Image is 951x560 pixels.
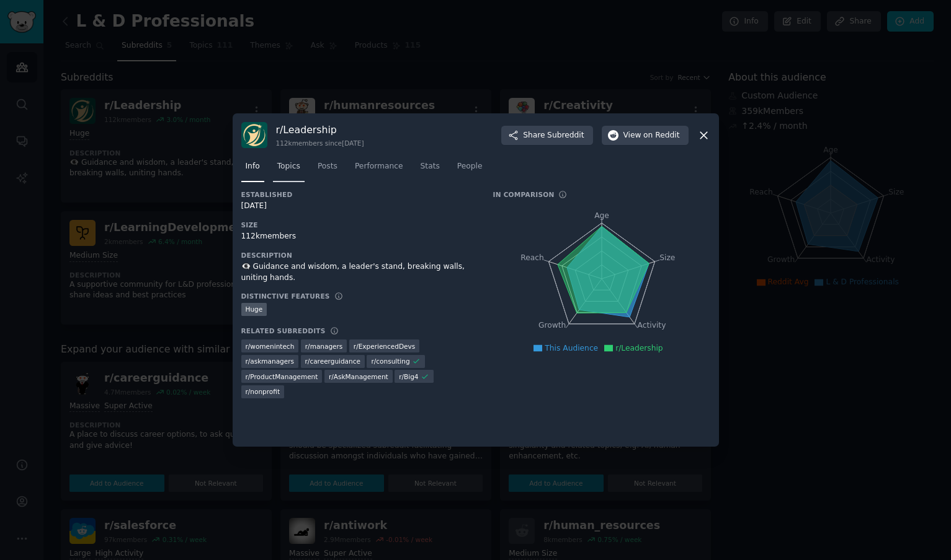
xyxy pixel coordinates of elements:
[538,322,566,330] tspan: Growth
[399,372,418,381] span: r/ Big4
[545,344,598,352] span: This Audience
[241,201,476,212] div: [DATE]
[246,372,318,381] span: r/ ProductManagement
[594,211,609,220] tspan: Age
[350,157,408,182] a: Performance
[329,372,388,381] span: r/ AskManagement
[547,130,584,141] span: Subreddit
[305,357,360,365] span: r/ careerguidance
[623,130,680,141] span: View
[246,357,295,365] span: r/ askmanagers
[241,190,476,199] h3: Established
[371,357,409,365] span: r/ consulting
[453,157,487,182] a: People
[241,292,330,300] h3: Distinctive Features
[354,342,415,351] span: r/ ExperiencedDevs
[241,221,476,229] h3: Size
[246,342,295,351] span: r/ womenintech
[276,139,364,147] div: 112k members since [DATE]
[501,126,592,146] button: ShareSubreddit
[241,231,476,242] div: 112k members
[416,157,444,182] a: Stats
[355,161,403,172] span: Performance
[273,157,305,182] a: Topics
[457,161,483,172] span: People
[241,251,476,260] h3: Description
[246,387,280,396] span: r/ nonprofit
[241,122,267,148] img: Leadership
[493,190,555,199] h3: In Comparison
[277,161,300,172] span: Topics
[276,123,364,136] h3: r/ Leadership
[659,253,675,262] tspan: Size
[241,157,264,182] a: Info
[421,161,440,172] span: Stats
[241,303,267,316] div: Huge
[241,326,326,335] h3: Related Subreddits
[602,126,689,146] button: Viewon Reddit
[643,130,679,141] span: on Reddit
[313,157,342,182] a: Posts
[523,130,584,141] span: Share
[318,161,337,172] span: Posts
[615,344,663,352] span: r/Leadership
[305,342,343,351] span: r/ managers
[520,253,544,262] tspan: Reach
[241,261,476,283] div: 👁️‍🗨️ Guidance and wisdom, a leader's stand, breaking walls, uniting hands.
[246,161,260,172] span: Info
[637,322,666,330] tspan: Activity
